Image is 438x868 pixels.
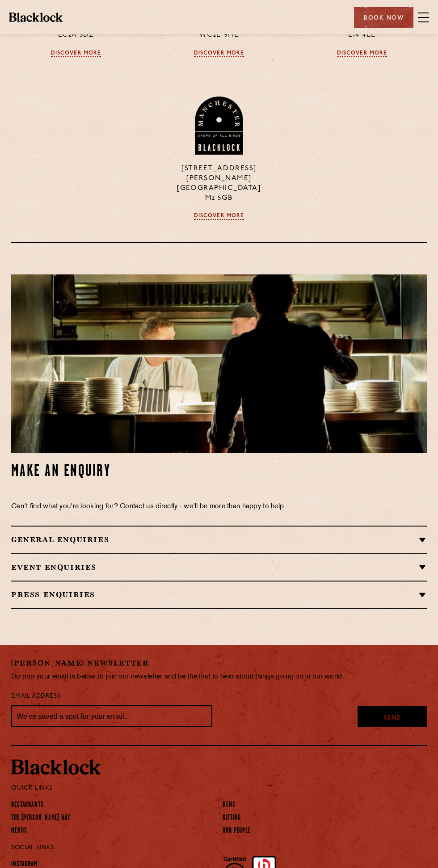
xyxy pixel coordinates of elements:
[11,705,212,728] input: We’ve saved a spot for your email...
[194,97,244,155] img: BL_Manchester_Logo-bleed.png
[11,842,427,854] p: Social Links
[337,50,387,57] a: Discover More
[154,164,284,203] p: [STREET_ADDRESS][PERSON_NAME] [GEOGRAPHIC_DATA] M2 5GB
[223,801,236,809] a: News
[11,759,101,775] img: BL_Textured_Logo-footer-cropped.svg
[194,213,244,220] a: Discover More
[11,463,427,481] h2: Make an Enquiry
[384,714,401,723] span: Send
[11,563,427,572] h2: Event Enquiries
[11,535,427,544] h2: General Enquiries
[11,801,44,809] a: Restaurants
[354,7,413,28] div: Book Now
[223,826,251,835] a: Our People
[9,13,63,21] img: BL_Textured_Logo-footer-cropped.svg
[223,813,241,822] a: Gifting
[11,590,427,599] h2: Press Enquiries
[11,501,427,512] p: Can't find what you're looking for? Contact us directly - we'll be more than happy to help.
[11,813,70,822] a: The [PERSON_NAME] Way
[11,274,427,453] img: Our-food-and-supplier-image.jpg
[11,691,60,702] label: Email Address
[11,658,427,668] h2: [PERSON_NAME] Newsletter
[194,50,244,57] a: Discover More
[11,671,427,683] p: Do pop your email in below to join our newsletter and be the first to hear about things going on ...
[51,50,101,57] a: Discover More
[11,783,427,794] p: Quick Links
[11,826,27,835] a: Menus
